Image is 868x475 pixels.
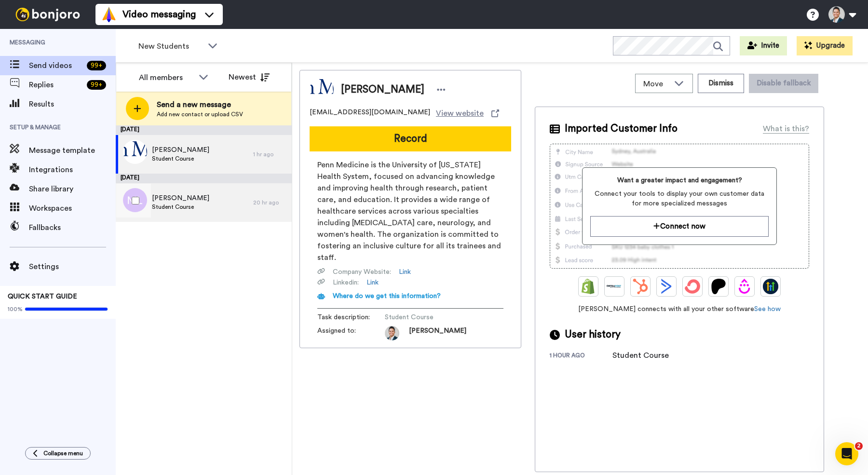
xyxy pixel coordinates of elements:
[607,279,622,294] img: Ontraport
[581,279,596,294] img: Shopify
[855,442,863,450] span: 2
[643,78,669,90] span: Move
[550,304,809,314] span: [PERSON_NAME] connects with all your other software
[590,216,768,237] button: Connect now
[659,279,674,294] img: ActiveCampaign
[590,189,768,208] span: Connect your tools to display your own customer data for more specialized messages
[835,442,858,465] iframe: Intercom live chat
[8,305,23,313] span: 100%
[565,122,678,136] span: Imported Customer Info
[139,72,194,83] div: All members
[310,108,430,119] span: [EMAIL_ADDRESS][DOMAIN_NAME]
[157,99,243,110] span: Send a new message
[12,8,84,21] img: bj-logo-header-white.svg
[43,449,83,457] span: Collapse menu
[399,267,411,277] a: Link
[29,183,116,195] span: Share library
[221,68,277,87] button: Newest
[29,164,116,176] span: Integrations
[385,312,476,322] span: Student Course
[317,159,503,263] span: Penn Medicine is the University of [US_STATE] Health System, focused on advancing knowledge and i...
[310,78,334,102] img: Image of Andrea Shuster
[317,326,385,340] span: Assigned to:
[29,79,83,91] span: Replies
[116,174,292,183] div: [DATE]
[138,41,203,52] span: New Students
[740,36,787,55] button: Invite
[333,278,359,287] span: Linkedin :
[749,74,818,93] button: Disable fallback
[29,222,116,233] span: Fallbacks
[797,36,853,55] button: Upgrade
[29,261,116,272] span: Settings
[612,350,669,361] div: Student Course
[8,293,77,300] span: QUICK START GUIDE
[754,306,781,312] a: See how
[29,203,116,214] span: Workspaces
[685,279,700,294] img: ConvertKit
[152,145,209,155] span: [PERSON_NAME]
[152,203,209,211] span: Student Course
[152,155,209,163] span: Student Course
[310,126,511,151] button: Record
[385,326,399,340] img: 20f07c3e-5f8b-476a-8b87-82e97212bbef-1550183619.jpg
[122,8,196,21] span: Video messaging
[123,140,147,164] img: d5eb30b3-e64a-4093-8e16-1b9613fcdfaa.png
[253,199,287,206] div: 20 hr ago
[87,80,106,90] div: 99 +
[590,176,768,185] span: Want a greater impact and engagement?
[152,193,209,203] span: [PERSON_NAME]
[25,447,91,460] button: Collapse menu
[711,279,726,294] img: Patreon
[436,108,499,119] a: View website
[633,279,648,294] img: Hubspot
[29,145,116,156] span: Message template
[698,74,744,93] button: Dismiss
[550,352,612,361] div: 1 hour ago
[29,98,116,110] span: Results
[737,279,752,294] img: Drip
[763,279,778,294] img: GoHighLevel
[116,125,292,135] div: [DATE]
[157,110,243,118] span: Add new contact or upload CSV
[333,267,391,277] span: Company Website :
[253,150,287,158] div: 1 hr ago
[333,293,441,299] span: Where do we get this information?
[565,327,621,342] span: User history
[436,108,484,119] span: View website
[341,82,424,97] span: [PERSON_NAME]
[101,7,117,22] img: vm-color.svg
[317,312,385,322] span: Task description :
[87,61,106,70] div: 99 +
[409,326,466,340] span: [PERSON_NAME]
[29,60,83,71] span: Send videos
[763,123,809,135] div: What is this?
[366,278,379,287] a: Link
